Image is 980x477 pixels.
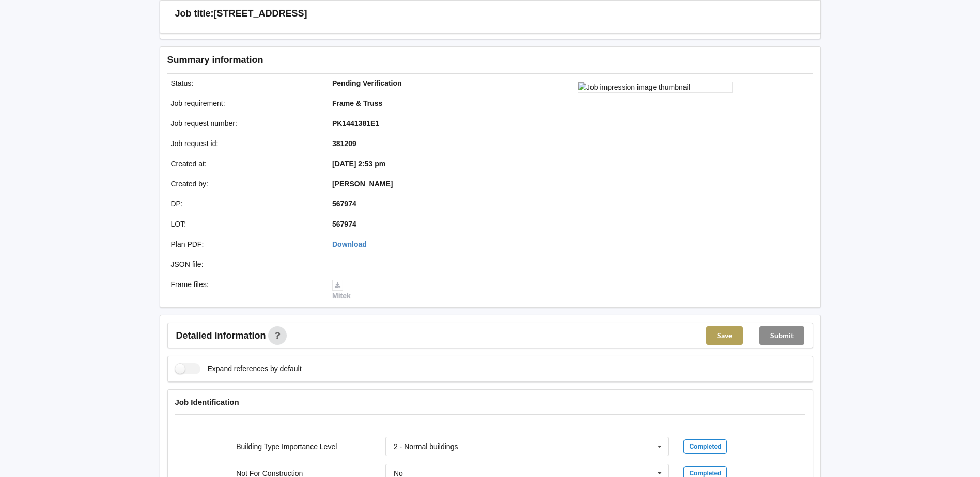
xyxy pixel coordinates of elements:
div: Job request number : [164,118,325,129]
div: Status : [164,78,325,88]
b: PK1441381E1 [332,119,379,128]
h3: Summary information [167,54,648,66]
h4: Job Identification [175,397,805,407]
div: Plan PDF : [164,239,325,249]
b: Pending Verification [332,79,402,87]
div: Job request id : [164,138,325,149]
h3: Job title: [175,8,214,20]
b: Frame & Truss [332,99,382,107]
div: Frame files : [164,279,325,301]
b: 567974 [332,220,356,228]
div: Created at : [164,158,325,169]
b: 381209 [332,139,356,148]
div: Created by : [164,179,325,189]
img: Job impression image thumbnail [578,82,733,93]
label: Expand references by default [175,363,302,374]
div: Completed [683,439,727,454]
div: 2 - Normal buildings [394,443,458,450]
div: JSON file : [164,259,325,269]
a: Download [332,240,367,248]
h3: [STREET_ADDRESS] [214,8,307,20]
span: Detailed information [176,331,266,340]
button: Save [706,326,743,345]
a: Mitek [332,280,351,300]
div: Job requirement : [164,98,325,108]
b: [PERSON_NAME] [332,180,393,188]
div: LOT : [164,219,325,229]
div: DP : [164,199,325,209]
b: 567974 [332,200,356,208]
label: Building Type Importance Level [236,442,337,451]
b: [DATE] 2:53 pm [332,160,385,168]
div: No [394,470,403,477]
